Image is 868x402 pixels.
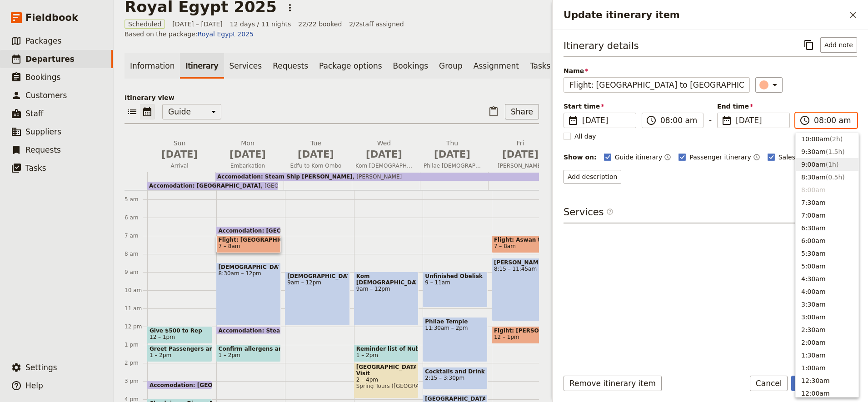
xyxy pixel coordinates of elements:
[25,164,46,173] span: Tasks
[150,346,210,352] span: Greet Passengers and distribute Luggage Tags
[287,139,344,161] h2: Tue
[356,352,378,358] span: 1 – 2pm
[298,20,342,29] span: 22/22 booked
[147,326,212,344] div: Give $500 to Rep12 – 1pm
[353,174,402,180] span: [PERSON_NAME]
[796,336,858,349] button: 2:00am
[284,139,352,172] button: Tue [DATE]Edfu to Kom Ombo
[424,139,481,161] h2: Thu
[488,139,556,172] button: Fri [DATE][PERSON_NAME]
[796,273,858,285] button: 4:30am
[425,279,485,286] span: 9 – 11am
[125,53,180,79] a: Information
[25,36,61,45] span: Packages
[606,208,614,219] span: ​
[25,73,60,82] span: Bookings
[494,259,554,266] span: [PERSON_NAME]
[354,272,419,326] div: Kom [DEMOGRAPHIC_DATA]9am – 12pm
[125,305,147,312] div: 11 am
[230,20,291,29] span: 12 days / 11 nights
[791,376,857,391] button: Save changes
[216,263,281,326] div: [DEMOGRAPHIC_DATA]8:30am – 12pm
[25,381,43,390] span: Help
[215,162,280,169] span: Embarkation
[796,196,858,209] button: 7:30am
[615,153,663,162] span: Guide itinerary
[826,148,845,155] span: ( 1.5h )
[796,209,858,222] button: 7:00am
[494,328,554,334] span: Flgiht: [PERSON_NAME] to [GEOGRAPHIC_DATA]
[260,183,322,189] span: [GEOGRAPHIC_DATA]
[606,208,614,215] span: ​
[468,53,524,79] a: Assignment
[709,114,712,128] span: -
[492,258,557,321] div: [PERSON_NAME]8:15 – 11:45am
[356,346,417,352] span: Reminder list of Nubian Village participants
[796,158,858,171] button: 9:00am(1h)
[125,268,147,276] div: 9 am
[425,273,485,279] span: Unfinished Obelisk
[492,148,549,161] span: [DATE]
[796,387,858,400] button: 12:00am
[423,272,488,308] div: Unfinished Obelisk9 – 11am
[796,323,858,336] button: 2:30am
[494,334,519,340] span: 12 – 1pm
[494,243,516,249] span: 7 – 8am
[564,153,597,162] div: Show on:
[564,8,845,22] h2: Update itinerary item
[125,250,147,258] div: 8 am
[314,53,387,79] a: Package options
[494,237,554,243] span: Flight: Aswan to [PERSON_NAME]
[216,235,281,253] div: Flight: [GEOGRAPHIC_DATA] to [GEOGRAPHIC_DATA]7 – 8am
[689,153,751,162] span: Passenger itinerary
[664,152,671,163] button: Time shown on guide itinerary
[198,30,254,38] a: Royal Egypt 2025
[721,115,732,126] span: ​
[219,264,279,270] span: [DEMOGRAPHIC_DATA]
[354,344,419,362] div: Reminder list of Nubian Village participants1 – 2pm
[425,318,485,325] span: Philae Temple
[646,115,657,126] span: ​
[216,344,281,362] div: Confirm allergens and dietary restrictions1 – 2pm
[125,377,147,385] div: 3 pm
[820,37,857,53] button: Add note
[425,396,485,402] span: [GEOGRAPHIC_DATA]
[25,127,61,136] span: Suppliers
[149,183,260,189] span: Accomodation: [GEOGRAPHIC_DATA]
[564,39,639,53] h3: Itinerary details
[147,344,212,362] div: Greet Passengers and distribute Luggage Tags1 – 2pm
[25,55,75,64] span: Departures
[755,77,783,93] button: ​
[799,115,810,126] span: ​
[356,364,417,377] span: [GEOGRAPHIC_DATA] Visit
[125,104,140,119] button: List view
[425,375,485,381] span: 2:15 – 3:30pm
[25,363,57,372] span: Settings
[750,376,788,391] button: Cancel
[486,104,501,119] button: Paste itinerary item
[25,11,78,25] span: Fieldbook
[140,104,155,119] button: Calendar view
[492,235,557,253] div: Flight: Aswan to [PERSON_NAME]7 – 8am
[434,53,468,79] a: Group
[151,148,208,161] span: [DATE]
[352,139,420,172] button: Wed [DATE]Kom [DEMOGRAPHIC_DATA]
[356,273,417,286] span: Kom [DEMOGRAPHIC_DATA]
[355,139,413,161] h2: Wed
[147,139,215,172] button: Sun [DATE]Arrival
[150,334,175,340] span: 12 – 1pm
[796,285,858,298] button: 4:00am
[287,273,348,279] span: [DEMOGRAPHIC_DATA]
[354,362,419,398] div: [GEOGRAPHIC_DATA] Visit2 – 4pmSpring Tours ([GEOGRAPHIC_DATA])
[778,153,824,162] span: Sales itinerary
[753,152,760,163] button: Time shown on passenger itinerary
[564,170,621,184] button: Add description
[215,173,755,181] div: Accomodation: Steam Ship [PERSON_NAME][PERSON_NAME]
[219,139,276,161] h2: Mon
[424,148,481,161] span: [DATE]
[796,171,858,184] button: 8:30am(0.5h)
[125,196,147,203] div: 5 am
[801,37,817,53] button: Copy itinerary item
[574,132,596,141] span: All day
[492,139,549,161] h2: Fri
